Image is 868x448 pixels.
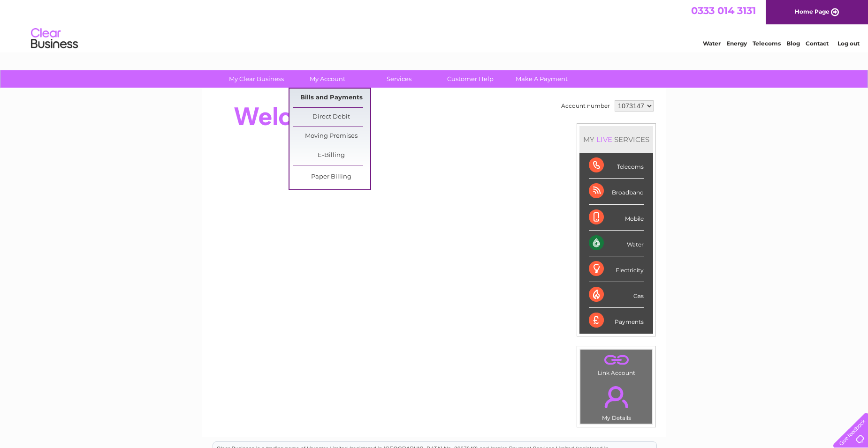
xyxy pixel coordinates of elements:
[360,70,438,88] a: Services
[218,70,295,88] a: My Clear Business
[589,205,644,231] div: Mobile
[559,98,612,114] td: Account number
[580,349,653,379] td: Link Account
[30,24,78,53] img: logo.png
[293,127,370,146] a: Moving Premises
[432,70,509,88] a: Customer Help
[786,40,800,47] a: Blog
[293,168,370,187] a: Paper Billing
[589,308,644,333] div: Payments
[580,378,653,424] td: My Details
[583,381,650,413] a: .
[293,146,370,165] a: E-Billing
[703,40,721,47] a: Water
[589,282,644,308] div: Gas
[503,70,580,88] a: Make A Payment
[579,126,653,153] div: MY SERVICES
[589,256,644,282] div: Electricity
[293,89,370,107] a: Bills and Payments
[726,40,747,47] a: Energy
[589,153,644,179] div: Telecoms
[289,70,366,88] a: My Account
[589,179,644,204] div: Broadband
[753,40,781,47] a: Telecoms
[594,135,614,144] div: LIVE
[583,352,650,368] a: .
[806,40,829,47] a: Contact
[838,40,860,47] a: Log out
[213,5,656,45] div: Clear Business is a trading name of Verastar Limited (registered in [GEOGRAPHIC_DATA] No. 3667643...
[691,5,756,16] a: 0333 014 3131
[293,108,370,127] a: Direct Debit
[589,231,644,256] div: Water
